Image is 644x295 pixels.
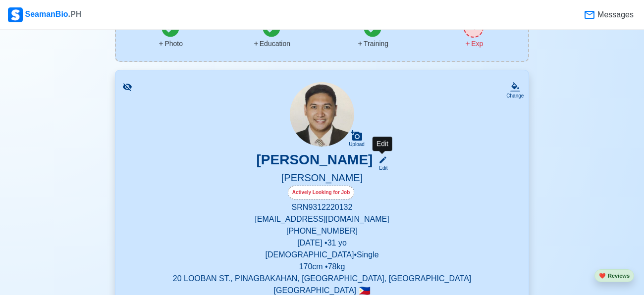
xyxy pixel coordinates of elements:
div: Education [253,39,290,49]
div: Change [506,92,524,99]
img: Logo [8,7,23,22]
button: heartReviews [594,269,634,283]
p: 170 cm • 78 kg [127,261,517,273]
span: Messages [595,9,634,21]
p: [PHONE_NUMBER] [127,225,517,237]
div: Upload [349,142,365,147]
span: .PH [68,10,82,18]
h3: [PERSON_NAME] [257,151,373,172]
div: Actively Looking for Job [288,186,355,199]
div: Exp [464,39,483,49]
div: Training [357,39,388,49]
div: Edit [375,164,387,172]
p: 20 LOOBAN ST., PINAGBAKAHAN, [GEOGRAPHIC_DATA], [GEOGRAPHIC_DATA] [127,273,517,285]
div: Photo [158,39,183,49]
span: heart [599,273,606,279]
div: SeamanBio [8,7,81,22]
h5: [PERSON_NAME] [127,172,517,186]
p: SRN 9312220132 [127,201,517,213]
p: [DEMOGRAPHIC_DATA] • Single [127,249,517,261]
p: [EMAIL_ADDRESS][DOMAIN_NAME] [127,213,517,225]
p: [DATE] • 31 yo [127,237,517,249]
div: Edit [373,137,392,151]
